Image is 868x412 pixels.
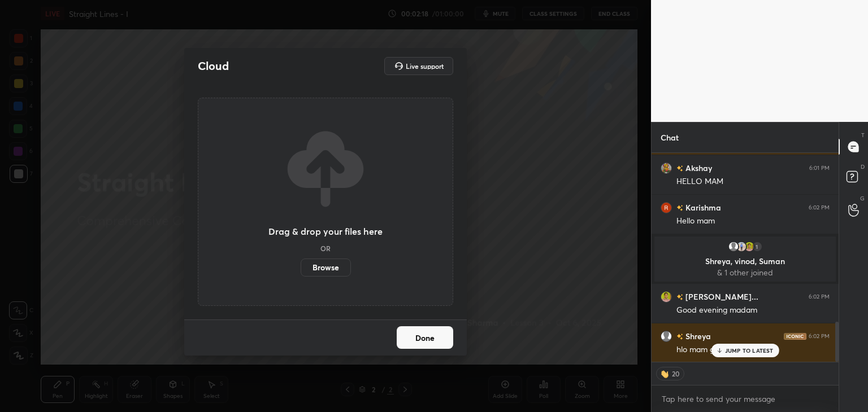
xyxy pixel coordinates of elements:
[676,344,830,356] div: hlo mam good evening
[725,347,774,354] p: JUMP TO LATEST
[728,241,739,252] img: default.png
[406,63,444,69] h5: Live support
[268,227,383,236] h3: Drag & drop your files here
[661,257,829,266] p: Shreya, vinod, Suman
[736,241,747,252] img: a97c952d4dbf4a6db79c9cd7807e5e23.jpg
[683,330,711,342] h6: Shreya
[660,368,671,379] img: waving_hand.png
[676,305,830,316] div: Good evening madam
[661,163,672,174] img: 3
[661,291,672,303] img: 45932379a09c4133981fd77883527278.jpg
[671,369,680,378] div: 20
[860,194,865,203] p: G
[397,326,453,349] button: Done
[320,245,331,252] h5: OR
[683,201,721,213] h6: Karishma
[676,205,683,211] img: no-rating-badge.077c3623.svg
[676,165,683,172] img: no-rating-badge.077c3623.svg
[652,122,688,152] p: Chat
[861,163,865,171] p: D
[676,216,830,227] div: Hello mam
[676,294,683,300] img: no-rating-badge.077c3623.svg
[809,333,830,340] div: 6:02 PM
[661,331,672,342] img: default.png
[784,333,806,340] img: iconic-dark.1390631f.png
[809,204,830,211] div: 6:02 PM
[676,334,683,340] img: no-rating-badge.077c3623.svg
[198,59,229,73] h2: Cloud
[676,176,830,187] div: HELLO MAM
[661,268,829,277] p: & 1 other joined
[752,241,763,252] div: 1
[661,202,672,213] img: 3
[652,153,839,362] div: grid
[809,165,830,172] div: 6:01 PM
[861,131,865,139] p: T
[683,291,758,303] h6: [PERSON_NAME]...
[809,293,830,300] div: 6:02 PM
[744,241,755,252] img: 45932379a09c4133981fd77883527278.jpg
[683,162,712,174] h6: Akshay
